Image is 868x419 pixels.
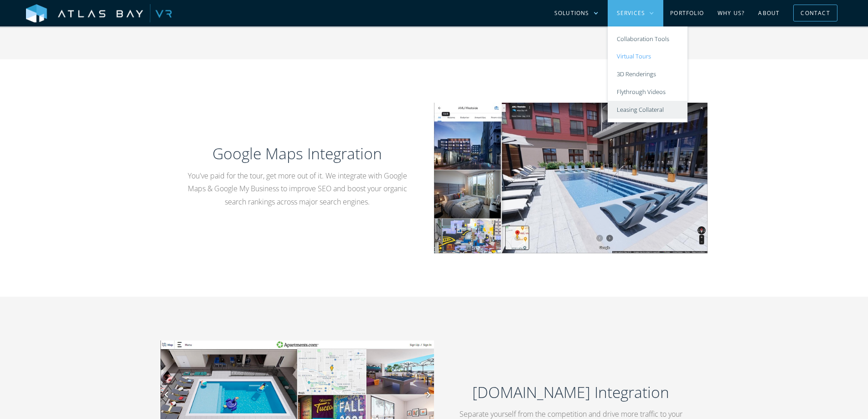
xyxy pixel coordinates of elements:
a: Virtual Tours [608,48,687,66]
img: Atlas Bay VR Logo [26,4,172,23]
div: Services [617,9,646,17]
nav: Services [608,26,687,122]
a: Contact [793,5,837,21]
img: Our 3D rendered content shown on Google Maps [434,103,708,253]
h2: [DOMAIN_NAME] Integration [456,382,686,403]
a: Collaboration Tools [608,30,687,48]
h2: Google Maps Integration [182,143,412,164]
a: Flythrough Videos [608,83,687,101]
p: You've paid for the tour, get more out of it. We integrate with Google Maps & Google My Business ... [182,169,412,209]
a: 3D Renderings [608,66,687,84]
div: Solutions [554,9,589,17]
a: Leasing Collateral [608,101,687,119]
div: Contact [801,6,830,20]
